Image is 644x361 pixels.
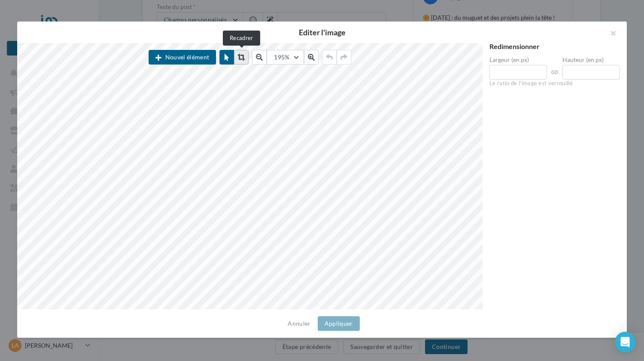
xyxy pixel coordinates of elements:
[267,50,304,65] button: 195%
[489,57,547,63] label: Largeur (en px)
[284,318,314,329] button: Annuler
[149,50,216,65] button: Nouvel élément
[489,43,620,50] div: Redimensionner
[31,28,613,36] h2: Editer l'image
[489,80,620,87] div: Le ratio de l'image est verrouillé
[615,332,635,352] div: Open Intercom Messenger
[318,316,360,331] button: Appliquer
[562,57,620,63] label: Hauteur (en px)
[223,31,260,46] div: Recadrer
